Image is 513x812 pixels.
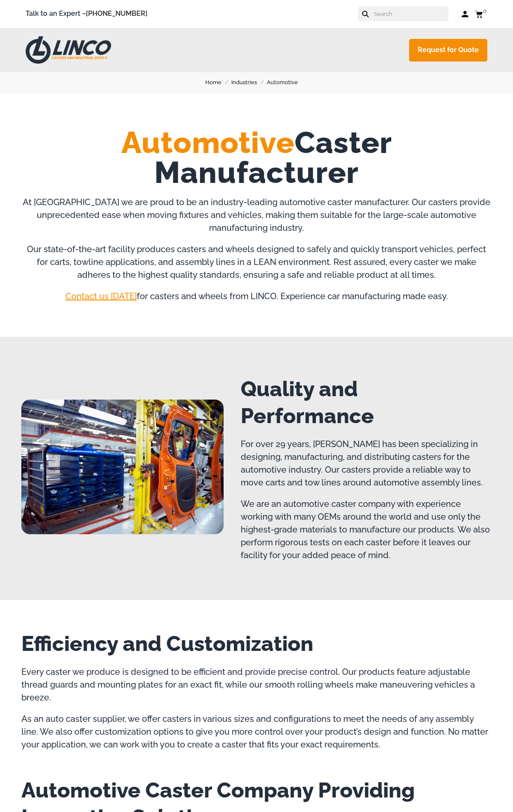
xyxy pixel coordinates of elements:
[26,36,111,64] img: LINCO CASTERS & INDUSTRIAL SUPPLY
[26,8,147,20] span: Talk to an Expert –
[21,281,492,303] p: for casters and wheels from LINCO. Experience car manufacturing made easy.
[483,8,486,14] span: 0
[241,375,492,429] h2: Quality and Performance
[86,9,147,18] a: [PHONE_NUMBER]
[21,712,492,751] p: As an auto caster supplier, we offer casters in various sizes and configurations to meet the need...
[21,127,492,187] h1: Caster Manufacturer
[121,125,295,160] span: Automotive
[21,665,492,704] p: Every caster we produce is designed to be efficient and provide precise control. Our products fea...
[373,6,448,21] input: Search
[409,39,487,62] a: Request for Quote
[241,497,492,562] p: We are an automotive caster company with experience working with many OEMs around the world and u...
[205,78,231,87] a: Home
[21,196,492,234] p: At [GEOGRAPHIC_DATA] we are proud to be an industry-leading automotive caster manufacturer. Our c...
[65,291,137,301] a: Contact us [DATE]
[231,78,267,87] a: Industries
[267,78,308,87] a: Automotive
[21,234,492,281] p: Our state-of-the-art facility produces casters and wheels designed to safely and quickly transpor...
[241,438,492,489] p: For over 29 years, [PERSON_NAME] has been specializing in designing, manufacturing, and distribut...
[21,630,492,657] h2: Efficiency and Customization
[475,9,487,19] a: 0
[461,10,469,18] a: Log in
[21,400,224,534] img: the interior of an automobile factory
